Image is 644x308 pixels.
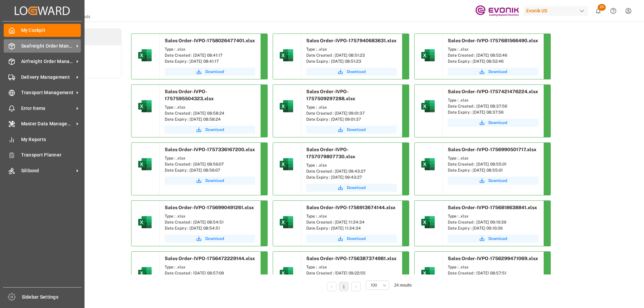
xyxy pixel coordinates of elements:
a: Download [448,68,538,76]
a: Download [165,177,255,185]
span: 100 [371,282,377,288]
button: show 25 new notifications [591,3,606,18]
div: Type : .xlsx [165,213,255,219]
img: Evonik-brand-mark-Deep-Purple-RGB.jpeg_1700498283.jpeg [475,5,519,17]
div: Date Created : [DATE] 08:56:07 [165,161,255,167]
span: My Reports [21,136,81,143]
img: microsoft-excel-2019--v1.png [278,47,294,63]
div: Type : .xlsx [306,46,397,52]
div: Date Created : [DATE] 09:01:37 [306,110,397,116]
span: Download [347,185,366,191]
span: Error Items [21,105,74,112]
button: Download [448,119,538,127]
button: Evonik US [524,4,591,17]
img: microsoft-excel-2019--v1.png [420,98,436,114]
span: Sales Order-IVPO-1756387374981.xlsx [306,256,396,261]
img: microsoft-excel-2019--v1.png [420,47,436,63]
li: Next Page [351,282,361,291]
span: 24 results [394,283,412,288]
div: Type : .xlsx [306,104,397,110]
div: Type : .xlsx [448,264,538,270]
div: Date Expiry : [DATE] 08:51:23 [306,58,397,64]
a: 1 [343,285,345,289]
div: Type : .xlsx [165,264,255,270]
span: Download [347,69,366,75]
button: Download [306,184,397,192]
img: microsoft-excel-2019--v1.png [420,265,436,281]
button: Help Center [606,3,621,18]
span: Seafreight Order Management [21,43,74,50]
div: Date Expiry : [DATE] 08:55:01 [448,167,538,173]
span: Sales Order-IVPO-1757336167200.xlsx [165,147,255,152]
span: Sales Order-IVPO-1756818638841.xlsx [448,205,537,210]
span: Sales Order-IVPO-1757681566490.xlsx [448,38,538,43]
img: microsoft-excel-2019--v1.png [137,156,153,172]
div: Date Expiry : [DATE] 08:37:56 [448,109,538,115]
img: microsoft-excel-2019--v1.png [137,47,153,63]
div: Date Expiry : [DATE] 08:52:46 [448,58,538,64]
span: Sales Order-IVPO-1756913674144.xlsx [306,205,395,210]
div: Date Created : [DATE] 09:22:55 [306,270,397,276]
a: My Reports [4,133,81,146]
span: Silibond [21,167,74,174]
span: Download [488,69,507,75]
div: Date Created : [DATE] 08:52:46 [448,52,538,58]
button: Download [165,126,255,134]
span: Download [488,120,507,126]
span: Sales Order-IVPO-1756472229144.xlsx [165,256,255,261]
span: Sales Order-IVPO-1756299471069.xlsx [448,256,538,261]
button: Download [306,235,397,243]
img: microsoft-excel-2019--v1.png [278,156,294,172]
div: Date Created : [DATE] 08:58:24 [165,110,255,116]
button: Download [448,177,538,185]
img: microsoft-excel-2019--v1.png [278,214,294,230]
div: Date Expiry : [DATE] 08:41:17 [165,58,255,64]
button: Download [306,126,397,134]
div: Date Created : [DATE] 09:43:27 [306,168,397,174]
div: Type : .xlsx [448,155,538,161]
span: Download [347,236,366,242]
img: microsoft-excel-2019--v1.png [137,214,153,230]
div: Type : .xlsx [306,213,397,219]
span: Sales Order-IVPO-1756990491261.xlsx [165,205,254,210]
li: 1 [339,282,348,291]
div: Evonik US [524,6,588,16]
span: Airfreight Order Management [21,58,74,65]
div: Date Created : [DATE] 08:55:01 [448,161,538,167]
div: Type : .xlsx [306,162,397,168]
div: Type : .xlsx [165,155,255,161]
div: Date Created : [DATE] 08:51:23 [306,52,397,58]
img: microsoft-excel-2019--v1.png [278,98,294,114]
div: Date Created : [DATE] 08:37:56 [448,103,538,109]
div: Date Expiry : [DATE] 09:01:37 [306,116,397,122]
span: Transport Planner [21,151,81,159]
div: Date Expiry : [DATE] 08:56:07 [165,167,255,173]
span: Sales Order-IVPO-1756990501717.xlsx [448,147,536,152]
span: Sidebar Settings [22,294,82,301]
span: Sales Order-IVPO-1757421476224.xlsx [448,89,538,94]
a: My Cockpit [4,24,81,37]
span: Transport Management [21,89,74,96]
a: Download [165,235,255,243]
div: Date Expiry : [DATE] 08:58:24 [165,116,255,122]
img: microsoft-excel-2019--v1.png [420,214,436,230]
span: Download [205,127,224,133]
button: Download [165,68,255,76]
div: Type : .xlsx [165,46,255,52]
span: Download [488,236,507,242]
span: 25 [598,4,606,11]
div: Type : .xlsx [448,46,538,52]
div: Type : .xlsx [165,104,255,110]
button: Download [448,235,538,243]
span: Master Data Management [21,120,74,127]
img: microsoft-excel-2019--v1.png [137,98,153,114]
span: Download [205,178,224,184]
li: Previous Page [327,282,336,291]
div: Date Expiry : [DATE] 09:10:39 [448,225,538,231]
